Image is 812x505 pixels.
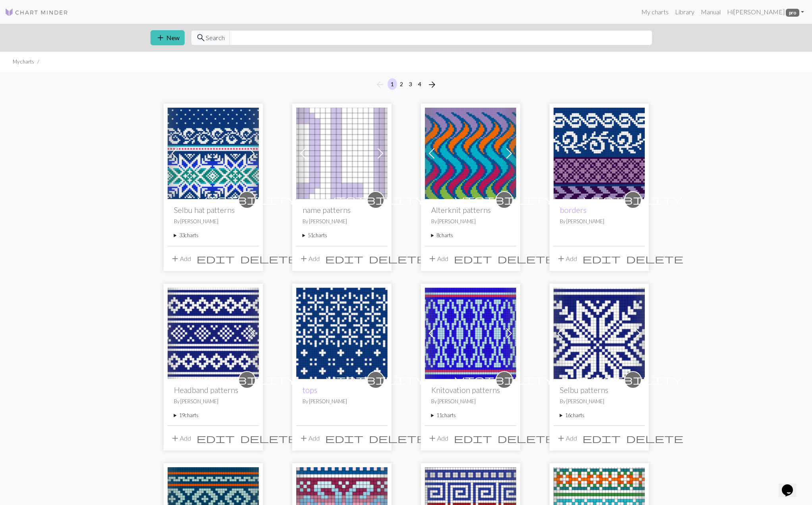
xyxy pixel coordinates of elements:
button: Edit [580,251,623,266]
a: tops [303,385,317,395]
p: By [PERSON_NAME] [174,218,253,225]
h2: Selbu patterns [560,385,638,395]
span: edit [197,433,235,444]
summary: 8charts [431,232,510,239]
span: edit [325,253,363,264]
button: Delete [237,431,300,446]
img: fire, page 120, 11 rows, 30 stitches [425,108,516,199]
p: By [PERSON_NAME] [174,398,253,405]
i: Edit [325,433,363,443]
button: Add [554,251,580,266]
p: By [PERSON_NAME] [560,398,638,405]
span: pro [786,9,799,17]
button: Edit [322,251,366,266]
span: edit [582,433,621,444]
summary: 16charts [560,412,638,419]
span: edit [454,433,492,444]
img: Logo [5,8,68,17]
span: delete [626,433,683,444]
span: delete [240,253,297,264]
summary: 11charts [431,412,510,419]
span: Search [206,33,225,43]
img: Jim Olivier 17 rows [296,108,388,199]
a: Library [672,4,698,20]
button: Edit [451,251,495,266]
span: delete [369,433,426,444]
button: Delete [495,431,557,446]
span: delete [626,253,683,264]
h2: name patterns [303,205,381,215]
button: Edit [322,431,366,446]
span: add [556,433,566,444]
button: Edit [194,251,237,266]
span: edit [582,253,621,264]
a: borders [560,205,586,215]
iframe: chat widget [779,473,804,497]
a: My charts [638,4,672,20]
span: delete [240,433,297,444]
span: visibility [197,193,297,206]
img: borders [554,108,645,199]
button: Add [296,431,322,446]
p: By [PERSON_NAME] [560,218,638,225]
img: fancy star, nice, 32 stitches [554,288,645,379]
button: Add [168,251,194,266]
span: visibility [197,373,297,386]
a: Artifact, page 31, 8 stitches, 15 rows [425,329,516,336]
i: private [326,372,425,388]
span: visibility [326,193,425,206]
span: delete [369,253,426,264]
span: delete [498,253,555,264]
img: Artifact, page 31, 8 stitches, 15 rows [425,288,516,379]
button: Add [425,251,451,266]
button: Delete [495,251,557,266]
i: Edit [454,433,492,443]
button: Edit [451,431,495,446]
a: Manual [698,4,724,20]
span: arrow_forward [427,79,437,90]
span: add [156,32,165,43]
summary: 33charts [174,232,253,239]
h2: Knitovation patterns [431,385,510,395]
span: add [299,253,309,264]
p: By [PERSON_NAME] [303,398,381,405]
span: search [196,32,206,43]
i: Edit [582,254,621,263]
a: fire, page 120, 11 rows, 30 stitches [425,149,516,156]
button: 2 [397,78,406,90]
button: Delete [366,251,429,266]
button: Delete [623,251,686,266]
span: delete [498,433,555,444]
p: By [PERSON_NAME] [431,218,510,225]
img: selbu mittens, hat, 160 stitches (32, 20), page 167 [168,108,259,199]
span: visibility [455,373,554,386]
span: visibility [583,193,683,206]
h2: Selbu hat patterns [174,205,253,215]
button: Edit [580,431,623,446]
span: add [170,253,180,264]
summary: 19charts [174,412,253,419]
a: tops [296,329,388,336]
i: Edit [197,254,235,263]
a: Hi[PERSON_NAME] pro [724,4,807,20]
span: add [428,433,437,444]
i: Edit [197,433,235,443]
i: private [583,372,683,388]
span: edit [454,253,492,264]
a: fancy star, nice, 32 stitches [554,329,645,336]
i: Edit [325,254,363,263]
nav: Page navigation [372,78,440,91]
a: Jim Olivier 17 rows [296,149,388,156]
i: Edit [454,254,492,263]
span: add [299,433,309,444]
button: 1 [388,78,397,90]
button: Add [168,431,194,446]
button: Add [425,431,451,446]
span: edit [325,433,363,444]
i: private [197,372,297,388]
img: selbu patterns, page 93, 10 and 6 stitch patterns [168,288,259,379]
i: private [197,192,297,208]
span: add [428,253,437,264]
button: New [150,30,185,45]
a: borders [554,149,645,156]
